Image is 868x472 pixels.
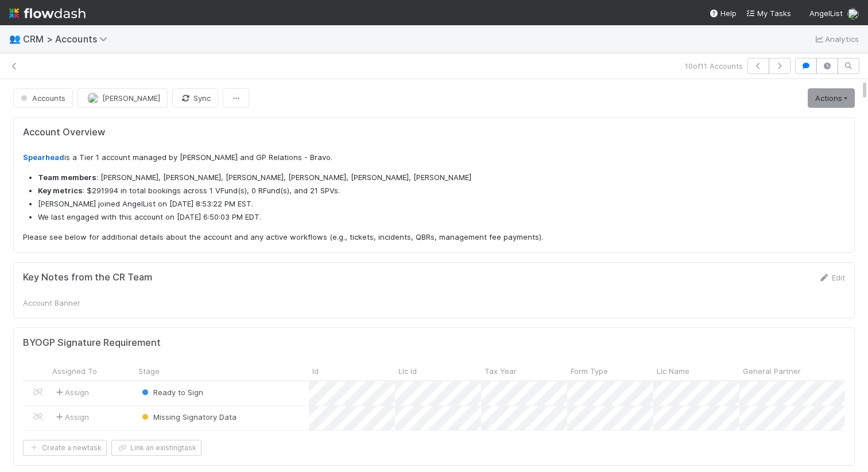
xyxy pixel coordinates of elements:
[818,273,845,282] a: Edit
[13,88,73,108] button: Accounts
[23,440,107,456] button: Create a newtask
[746,7,791,19] a: My Tasks
[52,365,97,377] span: Assigned To
[53,387,89,398] span: Assign
[743,365,801,377] span: General Partner
[38,185,845,197] li: : $291994 in total bookings across 1 VFund(s), 0 RFund(s), and 21 SPVs.
[746,9,791,18] span: My Tasks
[18,93,65,103] span: Accounts
[23,152,845,163] p: is a Tier 1 account managed by [PERSON_NAME] and GP Relations - Bravo.
[102,93,160,103] span: [PERSON_NAME]
[23,33,113,45] span: CRM > Accounts
[139,388,203,397] span: Ready to Sign
[847,8,859,19] img: avatar_784ea27d-2d59-4749-b480-57d513651deb.png
[571,365,608,377] span: Form Type
[139,387,203,398] div: Ready to Sign
[485,365,517,377] span: Tax Year
[139,412,237,422] span: Missing Signatory Data
[813,32,859,46] a: Analytics
[657,365,689,377] span: Llc Name
[38,186,83,195] strong: Key metrics
[9,3,86,23] img: logo-inverted-e16ddd16eac7371096b0.svg
[139,411,237,423] div: Missing Signatory Data
[87,92,99,104] img: avatar_784ea27d-2d59-4749-b480-57d513651deb.png
[709,7,737,19] div: Help
[808,88,855,108] a: Actions
[38,173,96,182] strong: Team members
[53,411,89,423] span: Assign
[685,60,743,72] span: 10 of 11 Accounts
[23,297,109,309] div: Account Banner
[23,272,152,283] h5: Key Notes from the CR Team
[23,232,845,243] p: Please see below for additional details about the account and any active workflows (e.g., tickets...
[111,440,201,456] button: Link an existingtask
[23,127,845,138] h5: Account Overview
[312,365,319,377] span: Id
[9,34,21,44] span: 👥
[809,9,843,18] span: AngelList
[23,153,64,162] a: Spearhead
[77,88,168,108] button: [PERSON_NAME]
[172,88,218,108] button: Sync
[38,198,845,210] li: [PERSON_NAME] joined AngelList on [DATE] 8:53:22 PM EST.
[38,212,845,223] li: We last engaged with this account on [DATE] 6:50:03 PM EDT.
[38,172,845,184] li: : [PERSON_NAME], [PERSON_NAME], [PERSON_NAME], [PERSON_NAME], [PERSON_NAME], [PERSON_NAME]
[398,365,417,377] span: Llc Id
[138,365,160,377] span: Stage
[23,337,161,349] h5: BYOGP Signature Requirement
